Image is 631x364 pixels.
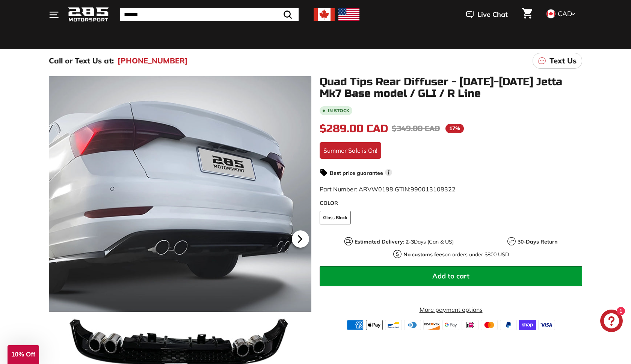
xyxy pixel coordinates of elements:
span: Add to cart [432,272,469,280]
p: Days (Can & US) [355,238,454,246]
span: CAD [558,9,572,18]
button: Live Chat [456,5,518,24]
b: In stock [328,108,349,113]
span: 17% [445,124,464,133]
img: apple_pay [366,320,383,330]
img: paypal [500,320,517,330]
span: $349.00 CAD [392,124,440,133]
strong: No customs fees [403,251,445,258]
p: Call or Text Us at: [49,55,114,66]
img: Logo_285_Motorsport_areodynamics_components [68,6,109,24]
span: Live Chat [477,10,508,20]
img: diners_club [404,320,421,330]
input: Search [120,8,299,21]
span: Part Number: ARVW0198 GTIN: [320,185,456,193]
button: Add to cart [320,266,582,286]
p: Text Us [549,55,577,66]
p: on orders under $800 USD [403,251,509,259]
img: american_express [347,320,364,330]
img: discover [423,320,440,330]
strong: Estimated Delivery: 2-3 [355,238,414,245]
inbox-online-store-chat: Shopify online store chat [598,310,625,334]
span: 10% Off [11,351,35,358]
img: ideal [462,320,479,330]
div: 10% Off [8,345,39,364]
a: Text Us [533,53,582,69]
strong: 30-Days Return [518,238,557,245]
span: 990013108322 [411,185,456,193]
img: google_pay [442,320,459,330]
a: More payment options [320,305,582,314]
img: shopify_pay [519,320,536,330]
img: bancontact [385,320,402,330]
span: i [385,169,392,176]
img: visa [538,320,555,330]
a: Cart [518,2,537,27]
img: master [481,320,498,330]
strong: Best price guarantee [330,170,383,176]
h1: Quad Tips Rear Diffuser - [DATE]-[DATE] Jetta Mk7 Base model / GLI / R Line [320,76,582,99]
div: Summer Sale is On! [320,142,381,159]
a: [PHONE_NUMBER] [118,55,188,66]
label: COLOR [320,199,582,207]
span: $289.00 CAD [320,122,388,135]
